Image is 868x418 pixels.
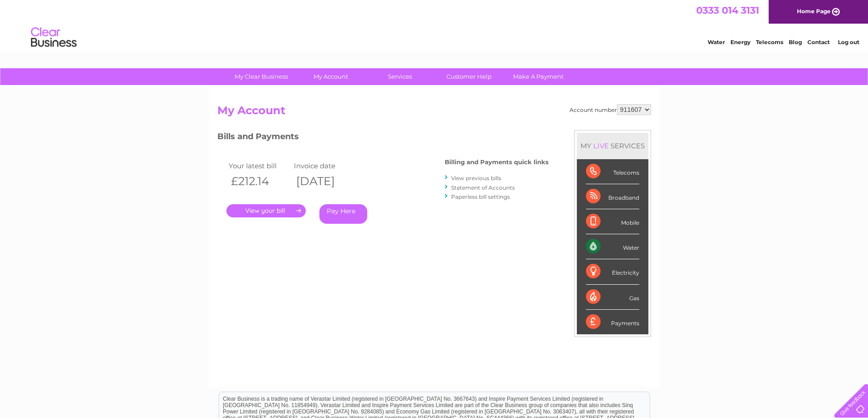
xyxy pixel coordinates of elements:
[226,204,306,217] a: .
[789,39,802,45] a: Blog
[838,39,859,45] a: Log out
[586,259,639,284] div: Electricity
[224,68,299,85] a: My Clear Business
[730,39,750,45] a: Energy
[708,39,725,45] a: Water
[570,104,651,115] div: Account number
[362,68,437,85] a: Services
[219,5,650,44] div: Clear Business is a trading name of Verastar Limited (registered in [GEOGRAPHIC_DATA] No. 3667643...
[451,193,510,200] a: Paperless bill settings
[696,5,759,16] a: 0333 014 3131
[586,159,639,184] div: Telecoms
[319,204,367,224] a: Pay Here
[451,184,515,191] a: Statement of Accounts
[217,104,651,121] h2: My Account
[292,172,357,191] th: [DATE]
[226,160,292,172] td: Your latest bill
[586,285,639,310] div: Gas
[756,39,783,45] a: Telecoms
[577,133,648,159] div: MY SERVICES
[445,159,549,166] h4: Billing and Payments quick links
[31,24,77,51] img: logo.png
[501,68,576,85] a: Make A Payment
[293,68,368,85] a: My Account
[226,172,292,191] th: £212.14
[591,141,611,150] div: LIVE
[586,209,639,234] div: Mobile
[431,68,507,85] a: Customer Help
[217,130,549,146] h3: Bills and Payments
[586,234,639,259] div: Water
[292,160,357,172] td: Invoice date
[807,39,830,45] a: Contact
[586,310,639,334] div: Payments
[451,175,501,181] a: View previous bills
[586,184,639,209] div: Broadband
